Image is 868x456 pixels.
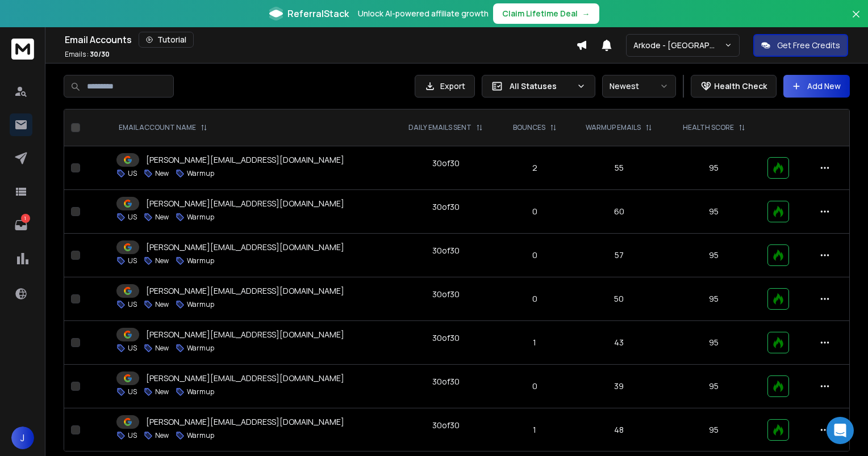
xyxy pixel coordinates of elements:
[493,3,599,24] button: Claim Lifetime Deal→
[667,190,760,234] td: 95
[90,49,110,59] span: 30 / 30
[155,256,169,265] p: New
[570,234,667,277] td: 57
[155,387,169,396] p: New
[146,373,344,384] p: [PERSON_NAME][EMAIL_ADDRESS][DOMAIN_NAME]
[65,50,110,59] p: Emails :
[187,344,214,353] p: Warmup
[11,427,34,449] button: J
[146,242,344,253] p: [PERSON_NAME][EMAIL_ADDRESS][DOMAIN_NAME]
[582,8,590,19] span: →
[119,123,207,132] div: EMAIL ACCOUNT NAME
[506,337,563,348] p: 1
[10,214,32,237] a: 1
[506,424,563,436] p: 1
[510,81,572,92] p: All Statuses
[146,329,344,340] p: [PERSON_NAME][EMAIL_ADDRESS][DOMAIN_NAME]
[667,146,760,190] td: 95
[128,256,137,265] p: US
[667,365,760,408] td: 95
[432,201,460,213] div: 30 of 30
[432,158,460,169] div: 30 of 30
[586,123,641,132] p: WARMUP EMAILS
[432,245,460,256] div: 30 of 30
[849,7,863,34] button: Close banner
[128,169,137,178] p: US
[155,169,169,178] p: New
[358,8,489,19] p: Unlock AI-powered affiliate growth
[827,417,854,444] div: Open Intercom Messenger
[128,431,137,440] p: US
[155,300,169,309] p: New
[602,75,676,98] button: Newest
[506,206,563,217] p: 0
[155,213,169,222] p: New
[633,40,724,51] p: Arkode - [GEOGRAPHIC_DATA]
[128,344,137,353] p: US
[570,190,667,234] td: 60
[146,198,344,209] p: [PERSON_NAME][EMAIL_ADDRESS][DOMAIN_NAME]
[146,285,344,297] p: [PERSON_NAME][EMAIL_ADDRESS][DOMAIN_NAME]
[691,75,777,98] button: Health Check
[139,32,194,48] button: Tutorial
[714,81,767,92] p: Health Check
[667,277,760,321] td: 95
[187,169,214,178] p: Warmup
[146,416,344,428] p: [PERSON_NAME][EMAIL_ADDRESS][DOMAIN_NAME]
[287,7,349,20] span: ReferralStack
[128,300,137,309] p: US
[506,381,563,392] p: 0
[506,162,563,174] p: 2
[187,431,214,440] p: Warmup
[187,213,214,222] p: Warmup
[570,146,667,190] td: 55
[570,321,667,365] td: 43
[777,40,840,51] p: Get Free Credits
[408,123,471,132] p: DAILY EMAILS SENT
[753,34,848,57] button: Get Free Credits
[415,75,475,98] button: Export
[506,250,563,261] p: 0
[432,289,460,300] div: 30 of 30
[432,420,460,431] div: 30 of 30
[570,408,667,452] td: 48
[65,32,576,48] div: Email Accounts
[146,154,344,166] p: [PERSON_NAME][EMAIL_ADDRESS][DOMAIN_NAME]
[667,234,760,277] td: 95
[155,431,169,440] p: New
[187,300,214,309] p: Warmup
[667,321,760,365] td: 95
[155,344,169,353] p: New
[21,214,30,223] p: 1
[432,332,460,344] div: 30 of 30
[128,387,137,396] p: US
[128,213,137,222] p: US
[570,277,667,321] td: 50
[570,365,667,408] td: 39
[783,75,850,98] button: Add New
[187,387,214,396] p: Warmup
[667,408,760,452] td: 95
[432,376,460,387] div: 30 of 30
[683,123,734,132] p: HEALTH SCORE
[506,293,563,305] p: 0
[513,123,545,132] p: BOUNCES
[187,256,214,265] p: Warmup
